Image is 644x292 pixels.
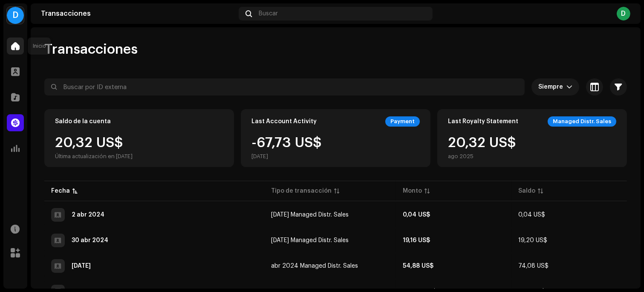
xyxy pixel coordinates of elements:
span: mar 2024 Managed Distr. Sales [271,237,349,243]
div: D [617,7,630,20]
div: Last Account Activity [251,118,317,125]
span: Transacciones [44,41,138,58]
div: Saldo de la cuenta [55,118,111,125]
div: Monto [403,187,422,195]
div: Last Royalty Statement [448,118,518,125]
span: Siempre [538,78,566,95]
div: Managed Distr. Sales [548,116,616,127]
span: Buscar [259,10,278,17]
strong: 19,16 US$ [403,237,430,243]
div: dropdown trigger [566,78,572,95]
div: Fecha [51,187,70,195]
div: Tipo de transacción [271,187,332,195]
span: 74,08 US$ [518,263,549,269]
strong: 0,04 US$ [403,212,430,218]
span: 19,20 US$ [518,237,547,243]
div: 30 abr 2024 [72,237,108,243]
span: 0,04 US$ [518,212,545,218]
strong: 54,88 US$ [403,263,433,269]
div: D [7,7,24,24]
div: 2 abr 2024 [72,212,104,218]
input: Buscar por ID externa [44,78,525,95]
span: abr 2024 Managed Distr. Sales [271,263,358,269]
div: Última actualización en [DATE] [55,153,133,160]
div: 5 jun 2024 [72,263,91,269]
span: feb 2024 Managed Distr. Sales [271,212,349,218]
div: Payment [385,116,420,127]
div: [DATE] [251,153,322,160]
div: Transacciones [41,10,235,17]
div: Saldo [518,187,535,195]
div: ago 2025 [448,153,516,160]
